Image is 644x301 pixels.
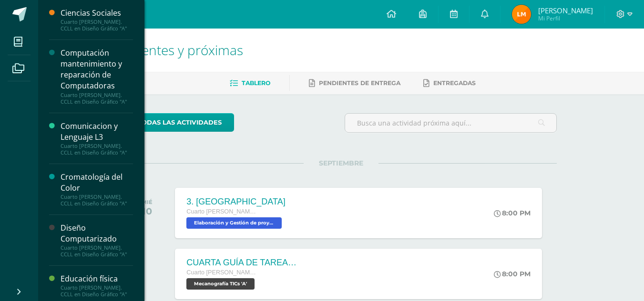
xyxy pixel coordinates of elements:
span: Cuarto [PERSON_NAME]. CCLL en Diseño Gráfico [186,269,258,276]
a: Educación físicaCuarto [PERSON_NAME]. CCLL en Diseño Gráfico "A" [61,273,133,298]
span: [PERSON_NAME] [538,6,593,15]
div: CUARTA GUÍA DE TAREAS DEL CUARTO BIMESTRE [186,258,301,268]
a: Computación mantenimiento y reparación de ComputadorasCuarto [PERSON_NAME]. CCLL en Diseño Gráfic... [61,48,133,105]
a: Diseño ComputarizadoCuarto [PERSON_NAME]. CCLL en Diseño Gráfico "A" [61,223,133,258]
div: Cuarto [PERSON_NAME]. CCLL en Diseño Gráfico "A" [61,92,133,105]
div: MIÉ [142,199,153,205]
span: SEPTIEMBRE [304,159,378,167]
div: Computación mantenimiento y reparación de Computadoras [61,48,133,91]
div: Ciencias Sociales [61,8,133,19]
div: 3. [GEOGRAPHIC_DATA] [186,197,285,207]
span: Elaboración y Gestión de proyectos 'A' [186,217,282,229]
div: Cuarto [PERSON_NAME]. CCLL en Diseño Gráfico "A" [61,19,133,32]
div: Cuarto [PERSON_NAME]. CCLL en Diseño Gráfico "A" [61,284,133,298]
input: Busca una actividad próxima aquí... [345,114,556,132]
div: 8:00 PM [494,270,531,278]
a: Tablero [230,76,270,91]
a: Entregadas [423,76,476,91]
div: Comunicacion y Lenguaje L3 [61,121,133,143]
a: Ciencias SocialesCuarto [PERSON_NAME]. CCLL en Diseño Gráfico "A" [61,8,133,32]
div: Educación física [61,273,133,284]
span: Actividades recientes y próximas [50,41,243,59]
div: Cromatología del Color [61,172,133,194]
a: Pendientes de entrega [309,76,400,91]
div: 10 [142,205,153,217]
div: Diseño Computarizado [61,223,133,244]
span: Mi Perfil [538,14,593,22]
a: Cromatología del ColorCuarto [PERSON_NAME]. CCLL en Diseño Gráfico "A" [61,172,133,207]
span: Mecanografía TICs 'A' [186,278,255,290]
div: Cuarto [PERSON_NAME]. CCLL en Diseño Gráfico "A" [61,194,133,207]
a: Comunicacion y Lenguaje L3Cuarto [PERSON_NAME]. CCLL en Diseño Gráfico "A" [61,121,133,156]
span: Entregadas [433,79,476,87]
img: 2f5a4b3dc06932fc5c66af153596470d.png [512,5,531,24]
span: Cuarto [PERSON_NAME]. CCLL en Diseño Gráfico [186,208,258,215]
a: todas las Actividades [125,113,234,132]
span: Tablero [242,79,270,87]
div: 8:00 PM [494,209,531,217]
span: Pendientes de entrega [319,79,400,87]
div: Cuarto [PERSON_NAME]. CCLL en Diseño Gráfico "A" [61,244,133,258]
div: Cuarto [PERSON_NAME]. CCLL en Diseño Gráfico "A" [61,143,133,156]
